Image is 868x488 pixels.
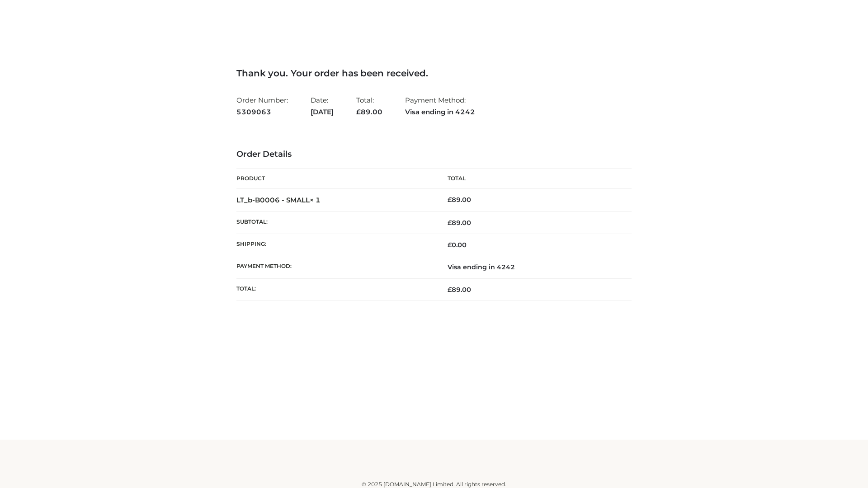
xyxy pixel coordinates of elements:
span: £ [448,241,452,249]
th: Total: [236,278,434,300]
th: Payment method: [236,256,434,278]
span: 89.00 [448,219,471,227]
td: Visa ending in 4242 [434,256,632,278]
th: Product [236,169,434,189]
span: £ [356,108,361,116]
bdi: 89.00 [448,196,471,204]
bdi: 0.00 [448,241,467,249]
th: Total [434,169,632,189]
strong: × 1 [310,196,321,204]
span: 89.00 [448,286,471,294]
li: Date: [311,92,334,120]
span: 89.00 [356,108,382,116]
h3: Thank you. Your order has been received. [236,68,632,79]
span: £ [448,219,452,227]
th: Subtotal: [236,211,434,234]
h3: Order Details [236,150,632,160]
strong: LT_b-B0006 - SMALL [236,196,321,204]
li: Order Number: [236,92,288,120]
strong: 5309063 [236,106,288,118]
li: Total: [356,92,382,120]
strong: Visa ending in 4242 [405,106,475,118]
span: £ [448,286,452,294]
li: Payment Method: [405,92,475,120]
strong: [DATE] [311,106,334,118]
th: Shipping: [236,234,434,256]
span: £ [448,196,452,204]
